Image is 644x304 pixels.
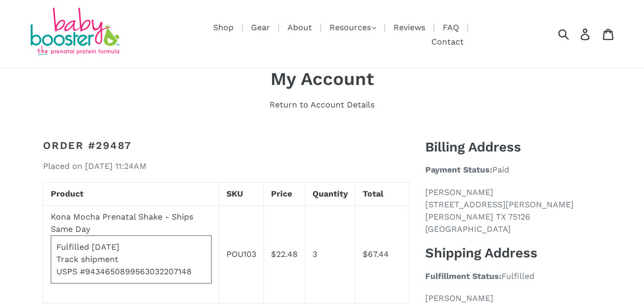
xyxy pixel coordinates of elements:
th: SKU [219,183,264,206]
p: Placed on [DATE] 11:24AM [43,160,410,172]
div: Fulfilled [DATE] [51,235,212,284]
a: Track shipment [56,254,118,264]
th: Total [356,183,410,206]
th: Price [264,183,305,206]
a: Kona Mocha Prenatal Shake - Ships Same Day [51,212,193,234]
button: Resources [324,20,381,35]
strong: Fulfillment Status: [425,271,502,281]
td: $67.44 [356,206,410,303]
img: Baby Booster Prenatal Protein Supplements [28,8,120,57]
h3: Shipping Address [425,245,601,261]
h3: Billing Address [425,139,601,155]
div: USPS #9434650899563032207148 [56,266,206,278]
td: $22.48 [264,206,305,303]
a: Reviews [388,21,430,34]
h2: Order #29487 [43,139,410,151]
th: Product [43,183,219,206]
a: Gear [246,21,275,34]
input: Search [562,23,590,45]
strong: Payment Status: [425,165,492,175]
a: About [282,21,317,34]
th: Quantity [305,183,356,206]
a: FAQ [438,21,464,34]
a: Shop [208,21,239,34]
p: [PERSON_NAME] [STREET_ADDRESS][PERSON_NAME] [PERSON_NAME] TX 75126 [GEOGRAPHIC_DATA] [425,186,601,235]
td: 3 [305,206,356,303]
a: Return to Account Details [269,100,375,110]
p: Paid [425,164,601,176]
a: Contact [426,35,469,48]
p: Fulfilled [425,270,601,283]
td: POU103 [219,206,264,303]
h1: My Account [43,68,601,90]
